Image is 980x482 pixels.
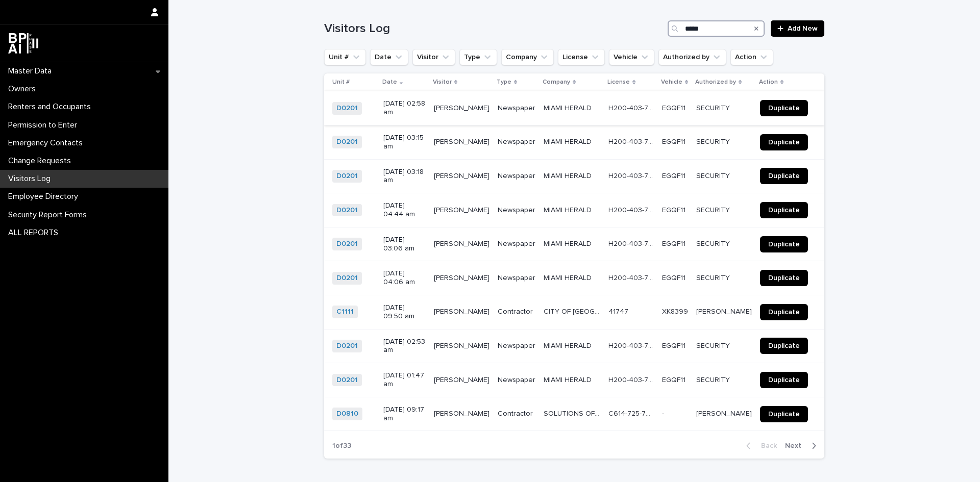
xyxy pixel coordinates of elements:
[730,49,773,65] button: Action
[662,272,688,283] p: EGQF11
[788,25,818,32] span: Add New
[383,99,426,117] p: [DATE] 02:58 am
[412,49,455,65] button: Visitor
[4,66,60,76] p: Master Data
[662,170,688,181] p: EGQF11
[768,172,800,180] span: Duplicate
[324,434,359,459] p: 1 of 33
[760,236,808,252] a: Duplicate
[608,408,656,418] p: C614-725-73-130-0
[434,272,492,283] p: [PERSON_NAME]
[544,238,594,248] p: MIAMI HERALD
[434,204,492,215] p: [PERSON_NAME]
[696,306,754,316] p: Rebecca Samandar
[383,371,426,389] p: [DATE] 01:47 am
[544,170,594,181] p: MIAMI HERALD
[696,272,732,283] p: SECURITY
[608,340,656,350] p: H200-403-70-389-0
[433,77,452,88] p: Visitor
[498,410,535,418] p: Contractor
[336,104,358,113] a: D0201
[607,77,630,88] p: License
[768,241,800,248] span: Duplicate
[544,136,594,146] p: MIAMI HERALD
[324,295,824,329] tr: C1111 [DATE] 09:50 am[PERSON_NAME][PERSON_NAME] ContractorCITY OF [GEOGRAPHIC_DATA]CITY OF [GEOGR...
[324,91,824,125] tr: D0201 [DATE] 02:58 am[PERSON_NAME][PERSON_NAME] NewspaperMIAMI HERALDMIAMI HERALD H200-403-70-389...
[324,125,824,159] tr: D0201 [DATE] 03:15 am[PERSON_NAME][PERSON_NAME] NewspaperMIAMI HERALDMIAMI HERALD H200-403-70-389...
[382,77,397,88] p: Date
[760,304,808,320] a: Duplicate
[324,159,824,193] tr: D0201 [DATE] 03:18 am[PERSON_NAME][PERSON_NAME] NewspaperMIAMI HERALDMIAMI HERALD H200-403-70-389...
[4,174,59,184] p: Visitors Log
[760,338,808,354] a: Duplicate
[544,272,594,283] p: MIAMI HERALD
[696,136,732,146] p: SECURITY
[498,206,535,215] p: Newspaper
[696,408,754,418] p: Rosa M. Newmeyer
[324,261,824,295] tr: D0201 [DATE] 04:06 am[PERSON_NAME][PERSON_NAME] NewspaperMIAMI HERALDMIAMI HERALD H200-403-70-389...
[383,338,426,355] p: [DATE] 02:53 am
[608,306,630,316] p: 41747
[434,408,492,418] p: RENE CARABALLO
[4,192,86,201] p: Employee Directory
[662,102,688,113] p: EGQF11
[324,49,366,65] button: Unit #
[383,405,426,423] p: [DATE] 09:17 am
[544,408,602,418] p: SOLUTIONS OF MIAMI BLIND
[434,306,492,316] p: EDUARDO BARRETO
[768,309,800,316] span: Duplicate
[498,308,535,316] p: Contractor
[324,329,824,363] tr: D0201 [DATE] 02:53 am[PERSON_NAME][PERSON_NAME] NewspaperMIAMI HERALDMIAMI HERALD H200-403-70-389...
[544,340,594,350] p: MIAMI HERALD
[332,77,350,88] p: Unit #
[336,410,358,418] a: D0810
[324,193,824,227] tr: D0201 [DATE] 04:44 am[PERSON_NAME][PERSON_NAME] NewspaperMIAMI HERALDMIAMI HERALD H200-403-70-389...
[696,340,732,350] p: SECURITY
[8,33,38,54] img: dwgmcNfxSF6WIOOXiGgu
[4,102,99,112] p: Renters and Occupants
[558,49,605,65] button: License
[497,77,511,88] p: Type
[498,104,535,113] p: Newspaper
[544,102,594,113] p: MIAMI HERALD
[4,156,79,166] p: Change Requests
[771,20,824,37] a: Add New
[760,100,808,116] a: Duplicate
[760,202,808,218] a: Duplicate
[336,274,358,283] a: D0201
[696,204,732,215] p: SECURITY
[768,342,800,349] span: Duplicate
[336,308,354,316] a: C1111
[336,206,358,215] a: D0201
[609,49,654,65] button: Vehicle
[336,376,358,385] a: D0201
[662,408,666,418] p: -
[738,441,781,450] button: Back
[370,49,408,65] button: Date
[696,170,732,181] p: SECURITY
[498,172,535,181] p: Newspaper
[662,374,688,385] p: EGQF11
[336,240,358,248] a: D0201
[760,372,808,388] a: Duplicate
[434,374,492,385] p: [PERSON_NAME]
[434,238,492,248] p: [PERSON_NAME]
[324,397,824,431] tr: D0810 [DATE] 09:17 am[PERSON_NAME][PERSON_NAME] ContractorSOLUTIONS OF MIAMI BLINDSOLUTIONS OF MI...
[459,49,497,65] button: Type
[324,227,824,261] tr: D0201 [DATE] 03:06 am[PERSON_NAME][PERSON_NAME] NewspaperMIAMI HERALDMIAMI HERALD H200-403-70-389...
[696,102,732,113] p: SECURITY
[608,374,656,385] p: H200-403-70-389-0
[662,204,688,215] p: EGQF11
[324,363,824,397] tr: D0201 [DATE] 01:47 am[PERSON_NAME][PERSON_NAME] NewspaperMIAMI HERALDMIAMI HERALD H200-403-70-389...
[658,49,726,65] button: Authorized by
[383,201,426,219] p: [DATE] 04:44 am
[434,340,492,350] p: [PERSON_NAME]
[336,172,358,181] a: D0201
[661,77,682,88] p: Vehicle
[768,376,800,384] span: Duplicate
[501,49,554,65] button: Company
[4,228,66,238] p: ALL REPORTS
[336,342,358,350] a: D0201
[760,406,808,422] a: Duplicate
[498,274,535,283] p: Newspaper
